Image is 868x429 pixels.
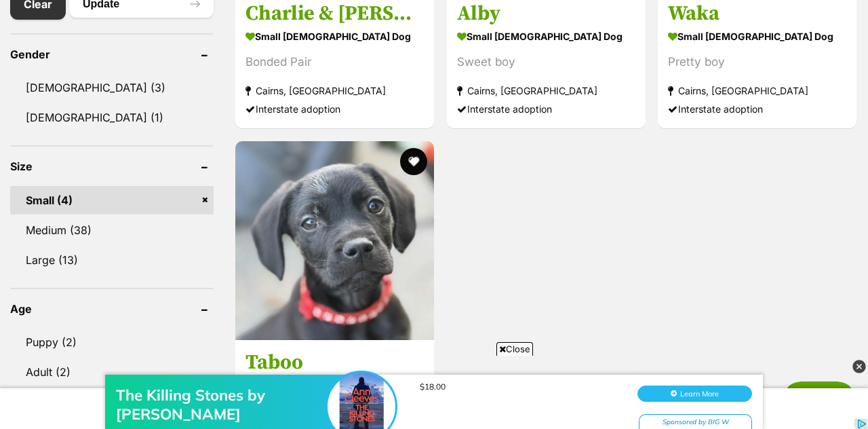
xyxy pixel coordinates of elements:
[328,25,395,93] img: The Killing Stones by Ann Cleeves
[400,148,427,175] button: favourite
[10,303,214,315] header: Age
[116,38,333,76] div: The Killing Stones by [PERSON_NAME]
[457,53,635,71] div: Sweet boy
[668,26,846,46] strong: small [DEMOGRAPHIC_DATA] Dog
[10,328,214,356] a: Puppy (2)
[10,103,214,132] a: [DEMOGRAPHIC_DATA] (1)
[457,1,635,26] h3: Alby
[10,73,214,102] a: [DEMOGRAPHIC_DATA] (3)
[420,34,623,44] div: $18.00
[668,81,846,100] strong: Cairns, [GEOGRAPHIC_DATA]
[245,1,424,26] h3: Charlie & [PERSON_NAME]
[457,81,635,100] strong: Cairns, [GEOGRAPHIC_DATA]
[245,53,424,71] div: Bonded Pair
[852,360,866,373] img: close_grey_3x.png
[639,67,752,83] div: Sponsored by BIG W
[10,246,214,274] a: Large (13)
[496,342,533,356] span: Close
[245,81,424,100] strong: Cairns, [GEOGRAPHIC_DATA]
[668,53,846,71] div: Pretty boy
[10,160,214,172] header: Size
[457,100,635,118] div: Interstate adoption
[637,38,752,54] button: Learn More
[10,186,214,214] a: Small (4)
[10,216,214,244] a: Medium (38)
[235,141,434,340] img: Taboo - French Bulldog
[457,26,635,46] strong: small [DEMOGRAPHIC_DATA] Dog
[668,1,846,26] h3: Waka
[10,48,214,60] header: Gender
[245,100,424,118] div: Interstate adoption
[245,26,424,46] strong: small [DEMOGRAPHIC_DATA] Dog
[668,100,846,118] div: Interstate adoption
